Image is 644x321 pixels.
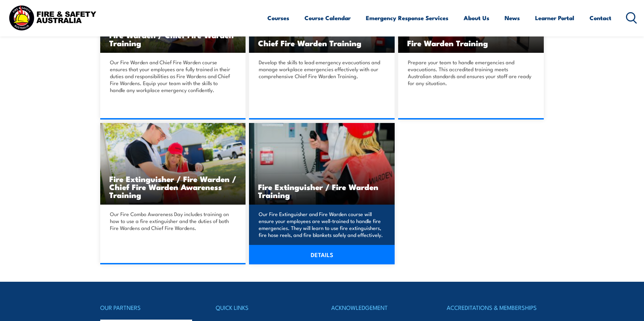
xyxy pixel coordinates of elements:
h4: ACCREDITATIONS & MEMBERSHIPS [447,303,544,312]
p: Our Fire Warden and Chief Fire Warden course ensures that your employees are fully trained in the... [110,59,234,93]
h4: QUICK LINKS [216,303,313,312]
h3: Fire Extinguisher / Fire Warden / Chief Fire Warden Awareness Training [109,175,237,199]
a: Course Calendar [304,9,351,27]
a: Courses [267,9,289,27]
h4: OUR PARTNERS [100,303,197,312]
a: Contact [590,9,611,27]
a: About Us [464,9,489,27]
a: News [505,9,520,27]
h4: ACKNOWLEDGEMENT [331,303,428,312]
h3: Fire Extinguisher / Fire Warden Training [258,183,386,199]
p: Our Fire Combo Awareness Day includes training on how to use a fire extinguisher and the duties o... [110,211,234,231]
img: Fire Extinguisher Fire Warden Training [249,123,395,205]
img: Fire Combo Awareness Day [100,123,246,205]
p: Develop the skills to lead emergency evacuations and manage workplace emergencies effectively wit... [259,59,383,80]
p: Prepare your team to handle emergencies and evacuations. This accredited training meets Australia... [408,59,532,87]
h3: Chief Fire Warden Training [258,39,386,47]
h3: Fire Warden Training [407,39,535,47]
a: DETAILS [249,245,395,264]
h3: Fire Warden / Chief Fire Warden Training [109,31,237,47]
a: Fire Extinguisher / Fire Warden / Chief Fire Warden Awareness Training [100,123,246,205]
a: Emergency Response Services [366,9,448,27]
a: Learner Portal [535,9,574,27]
a: Fire Extinguisher / Fire Warden Training [249,123,395,205]
p: Our Fire Extinguisher and Fire Warden course will ensure your employees are well-trained to handl... [259,211,383,238]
